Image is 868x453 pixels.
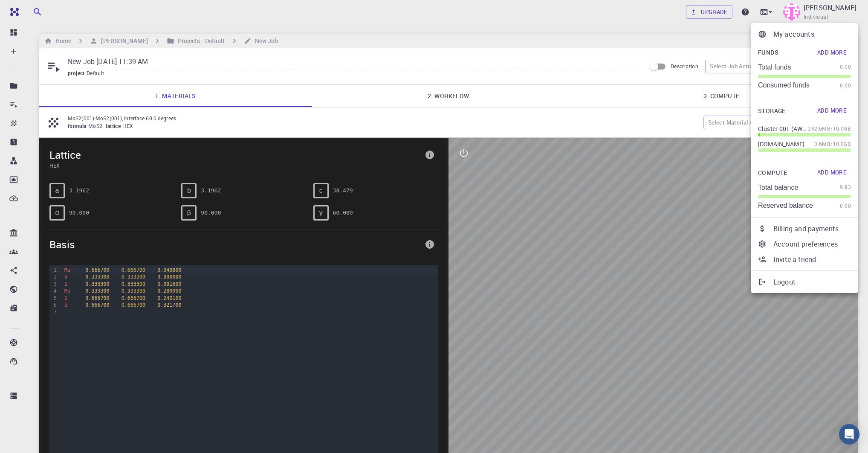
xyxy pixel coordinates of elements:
[18,6,49,14] span: Support
[758,47,778,58] span: Funds
[758,106,786,116] span: Storage
[751,274,858,290] a: Logout
[758,81,810,89] p: Consumed funds
[773,29,851,39] p: My accounts
[839,424,859,444] div: Open Intercom Messenger
[833,125,851,133] span: 10.0GB
[758,168,787,178] span: Compute
[758,140,804,148] p: [DOMAIN_NAME]
[840,81,851,90] span: 0.00
[840,202,851,210] span: 0.00
[830,140,833,148] span: /
[758,125,808,133] p: Cluster-001 (AWS)
[808,125,830,133] span: 232.6MB
[814,140,830,148] span: 3.6MB
[751,26,858,42] a: My accounts
[751,236,858,252] a: Account preferences
[773,277,851,287] p: Logout
[773,254,851,264] p: Invite a friend
[840,63,851,71] span: 0.00
[813,46,851,59] button: Add More
[830,125,833,133] span: /
[833,140,851,148] span: 10.0GB
[773,224,851,234] p: Billing and payments
[758,202,813,209] p: Reserved balance
[813,104,851,118] button: Add More
[758,64,791,71] p: Total funds
[758,184,798,192] p: Total balance
[751,221,858,236] a: Billing and payments
[773,239,851,249] p: Account preferences
[840,183,851,192] span: 9.83
[813,166,851,180] button: Add More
